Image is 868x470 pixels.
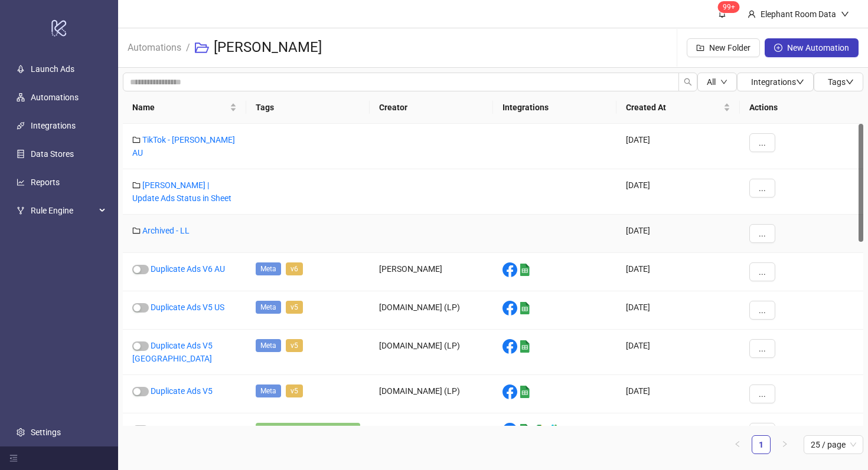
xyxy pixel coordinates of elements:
span: menu-fold [9,454,18,462]
a: Archived - LL [142,226,190,235]
span: Meta [256,339,281,352]
div: [DOMAIN_NAME] (LP) [370,291,493,330]
button: right [775,435,794,454]
a: Automations [31,93,79,102]
div: [DOMAIN_NAME] (LP) [370,330,493,375]
span: v5 [286,301,303,314]
a: [PERSON_NAME] | Update Ads Status in Sheet [132,180,231,203]
span: right [781,441,788,448]
th: Creator [370,91,493,124]
span: left [734,441,741,448]
a: Data Stores [31,149,74,159]
span: Dropbox Folder / Asset placement detection [256,423,360,436]
a: Duplicate Ads V5 [GEOGRAPHIC_DATA] [132,341,213,363]
a: Launch Ads [31,64,74,74]
div: [DATE] [616,215,740,253]
div: [DATE] [616,253,740,291]
span: 25 / page [811,436,856,453]
span: folder [132,226,141,235]
a: Settings [31,428,61,437]
li: 1 [752,435,771,454]
span: ... [759,267,766,277]
div: [DATE] [616,291,740,330]
a: TikTok - [PERSON_NAME] AU [132,135,235,157]
th: Actions [740,91,863,124]
div: [DATE] [616,124,740,169]
span: Meta [256,384,281,397]
button: Integrationsdown [737,73,814,91]
span: Name [132,101,227,114]
div: [DATE] [616,169,740,215]
span: plus-circle [774,44,782,52]
a: 1 [752,436,770,453]
span: Created At [626,101,721,114]
a: Duplicate Ads V6 AU [151,264,225,274]
th: Name [123,91,246,124]
span: down [841,10,849,18]
span: New Folder [709,43,750,52]
button: Alldown [697,73,737,91]
sup: 1447 [718,1,740,13]
a: Integrations [31,121,76,130]
div: [DATE] [616,375,740,413]
li: / [186,29,190,67]
span: ... [759,389,766,399]
button: ... [749,384,775,403]
div: [DOMAIN_NAME] (LP) [370,375,493,413]
button: ... [749,133,775,152]
a: Duplicate Ads V5 US [151,303,224,312]
div: [PERSON_NAME] [370,253,493,291]
button: ... [749,224,775,243]
span: Rule Engine [31,199,96,222]
th: Integrations [493,91,616,124]
span: down [796,78,804,86]
span: down [720,78,727,86]
span: user [748,10,756,18]
button: ... [749,262,775,281]
span: v5 [286,339,303,352]
span: folder [132,136,141,144]
th: Tags [246,91,370,124]
span: All [707,77,716,87]
button: New Automation [765,38,859,57]
span: ... [759,305,766,315]
span: Meta [256,301,281,314]
button: ... [749,179,775,198]
button: ... [749,339,775,358]
th: Created At [616,91,740,124]
span: Meta [256,262,281,275]
span: ... [759,138,766,147]
a: Duplicate Ads V5 [151,386,213,396]
div: Elephant Room Data [756,8,841,21]
span: fork [17,206,25,215]
button: Tagsdown [814,73,863,91]
a: Create or Edit Ads from Sheet V8 | [PERSON_NAME] US [132,425,236,460]
span: bell [718,9,726,18]
h3: [PERSON_NAME] [214,38,322,57]
span: New Automation [787,43,849,52]
span: ... [759,183,766,193]
a: Automations [125,40,184,53]
div: Page Size [804,435,863,454]
a: Reports [31,178,60,187]
span: folder-add [696,44,704,52]
span: ... [759,229,766,238]
span: Integrations [751,77,804,87]
button: New Folder [687,38,760,57]
li: Next Page [775,435,794,454]
span: ... [759,344,766,353]
li: Previous Page [728,435,747,454]
span: v5 [286,384,303,397]
div: [DATE] [616,330,740,375]
span: folder [132,181,141,189]
button: ... [749,301,775,320]
button: left [728,435,747,454]
span: v6 [286,262,303,275]
span: Tags [828,77,854,87]
span: search [684,78,692,86]
span: folder-open [195,41,209,55]
span: down [846,78,854,86]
